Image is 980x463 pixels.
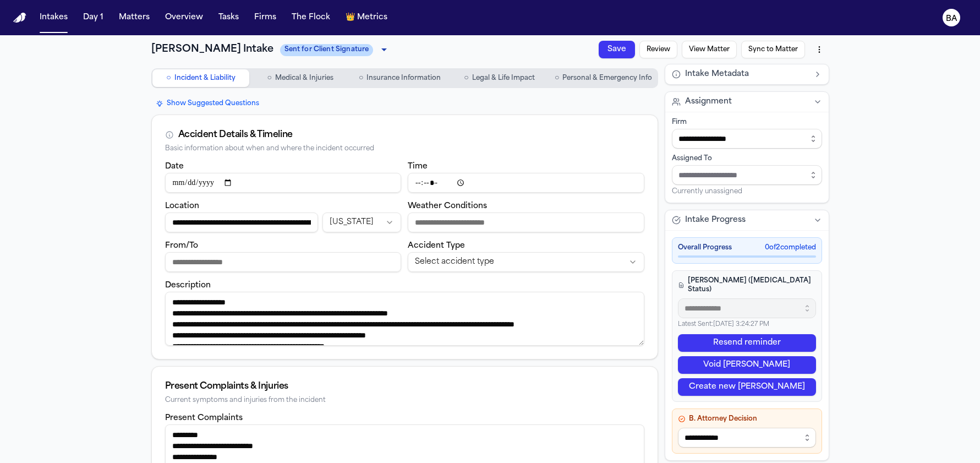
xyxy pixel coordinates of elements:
[351,69,448,87] button: Go to Insurance Information
[665,64,829,84] button: Intake Metadata
[678,243,732,252] span: Overall Progress
[555,73,559,84] span: ○
[214,8,243,28] button: Tasks
[408,162,428,171] label: Time
[114,8,154,28] button: Matters
[408,173,644,193] input: Incident time
[765,243,816,252] span: 0 of 2 completed
[165,414,243,422] label: Present Complaints
[408,242,465,250] label: Accident Type
[174,74,236,83] span: Incident & Liability
[13,13,26,23] a: Home
[599,41,635,58] button: Save
[341,8,392,28] button: crownMetrics
[280,42,391,57] div: Update intake status
[165,202,199,210] label: Location
[165,213,318,232] input: Incident location
[678,334,816,352] button: Resend reminder
[287,8,335,28] button: The Flock
[639,41,677,58] button: Review
[165,292,644,346] textarea: Incident description
[678,378,816,396] button: Create new [PERSON_NAME]
[280,44,374,56] span: Sent for Client Signature
[678,320,816,330] p: Latest Sent: [DATE] 3:24:27 PM
[166,73,171,84] span: ○
[267,73,272,84] span: ○
[322,213,401,232] button: Incident state
[165,396,644,405] div: Current symptoms and injuries from the incident
[665,92,829,112] button: Assignment
[275,74,333,83] span: Medical & Injuries
[165,242,198,250] label: From/To
[809,40,829,59] button: More actions
[672,129,822,149] input: Select firm
[464,73,468,84] span: ○
[678,415,816,423] h4: B. Attorney Decision
[35,8,72,28] button: Intakes
[678,276,816,294] h4: [PERSON_NAME] ([MEDICAL_DATA] Status)
[250,8,281,28] button: Firms
[682,41,737,58] button: View Matter
[408,202,487,210] label: Weather Conditions
[672,118,822,127] div: Firm
[665,210,829,230] button: Intake Progress
[151,42,273,57] h1: [PERSON_NAME] Intake
[685,215,746,226] span: Intake Progress
[451,69,548,87] button: Go to Legal & Life Impact
[550,69,656,87] button: Go to Personal & Emergency Info
[165,281,211,290] label: Description
[408,213,644,232] input: Weather conditions
[472,74,535,83] span: Legal & Life Impact
[151,97,264,110] button: Show Suggested Questions
[165,145,644,153] div: Basic information about when and where the incident occurred
[165,173,402,193] input: Incident date
[672,154,822,163] div: Assigned To
[165,380,644,393] div: Present Complaints & Injuries
[562,74,652,83] span: Personal & Emergency Info
[251,69,349,87] button: Go to Medical & Injuries
[165,162,184,171] label: Date
[13,13,26,23] img: Finch Logo
[741,41,805,58] button: Sync to Matter
[79,8,108,28] button: Day 1
[685,96,732,107] span: Assignment
[359,73,363,84] span: ○
[678,356,816,374] button: Void [PERSON_NAME]
[366,74,441,83] span: Insurance Information
[161,8,207,28] button: Overview
[178,128,293,141] div: Accident Details & Timeline
[152,69,250,87] button: Go to Incident & Liability
[165,252,402,272] input: From/To destination
[672,187,742,196] span: Currently unassigned
[685,69,749,80] span: Intake Metadata
[672,165,822,185] input: Assign to staff member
